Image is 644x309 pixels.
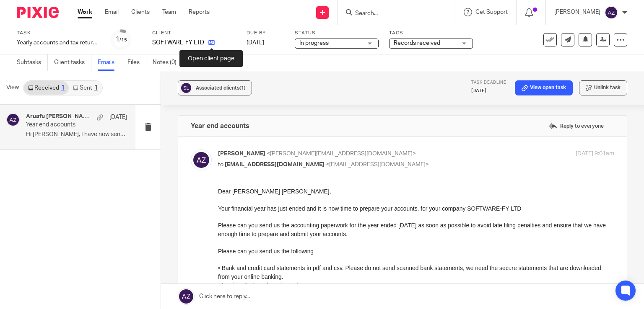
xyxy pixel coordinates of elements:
[153,54,183,71] a: Notes (0)
[326,162,429,167] span: <[EMAIL_ADDRESS][DOMAIN_NAME]>
[26,113,93,120] h4: Aruafu [PERSON_NAME], Me
[69,81,101,95] a: Sent1
[389,30,473,36] label: Tags
[131,8,150,16] a: Clients
[180,82,192,94] img: svg%3E
[218,151,265,157] span: [PERSON_NAME]
[547,120,606,132] label: Reply to everyone
[17,39,101,47] div: Yearly accounts and tax return - Automatic - [DATE]
[105,8,119,16] a: Email
[17,39,101,47] div: Yearly accounts and tax return - Automatic - December 2023
[17,7,59,18] img: Pixie
[354,10,430,18] input: Search
[247,30,284,36] label: Due by
[127,54,146,71] a: Files
[267,151,416,157] span: <[PERSON_NAME][EMAIL_ADDRESS][DOMAIN_NAME]>
[26,121,107,129] p: Year end accounts
[579,80,627,95] button: Unlink task
[78,8,92,16] a: Work
[189,8,210,16] a: Reports
[6,113,20,126] img: svg%3E
[24,81,69,95] a: Received1
[61,85,65,91] div: 1
[152,30,236,36] label: Client
[471,80,506,85] span: Task deadline
[187,129,291,135] strong: Please do not send the files by email.
[98,54,121,71] a: Emails
[54,54,91,71] a: Client tasks
[116,35,127,44] div: 1
[515,80,573,95] a: View open task
[471,88,506,94] p: [DATE]
[295,30,379,36] label: Status
[176,248,272,255] strong: Please do not send the files by email.
[554,8,600,16] p: [PERSON_NAME]
[162,8,176,16] a: Team
[152,39,204,47] p: SOFTWARE-FY LTD
[576,149,614,158] p: [DATE] 9:01am
[394,40,440,46] span: Records received
[109,113,127,121] p: [DATE]
[178,80,252,95] button: Associated clients(1)
[218,162,223,167] span: to
[191,149,212,170] img: svg%3E
[26,131,127,138] p: Hi [PERSON_NAME], I have now sent the bank...
[299,40,329,46] span: In progress
[17,54,48,71] a: Subtasks
[117,248,174,255] a: [URL][DOMAIN_NAME]
[247,40,264,46] span: [DATE]
[475,9,508,15] span: Get Support
[605,6,618,19] img: svg%3E
[94,85,98,91] div: 1
[17,30,101,36] label: Task
[196,85,246,90] span: Associated clients
[125,129,186,135] a: [URL][DOMAIN_NAME]
[191,122,249,130] h4: Year end accounts
[119,38,127,42] small: /15
[225,162,325,167] span: [EMAIL_ADDRESS][DOMAIN_NAME]
[190,54,222,71] a: Audit logs
[6,83,19,92] span: View
[239,85,246,90] span: (1)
